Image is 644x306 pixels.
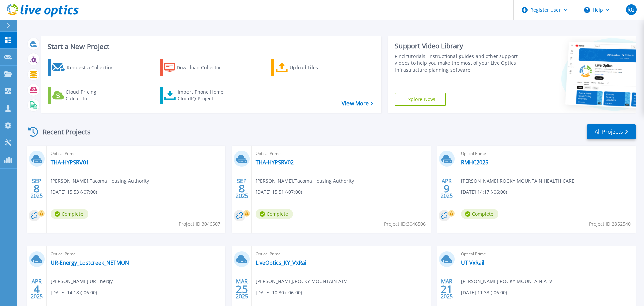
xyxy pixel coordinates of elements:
[461,188,507,196] span: [DATE] 14:17 (-06:00)
[48,43,373,50] h3: Start a New Project
[444,186,450,191] span: 9
[179,220,220,228] span: Project ID: 3046507
[395,42,521,50] div: Support Video Library
[256,209,293,219] span: Complete
[461,259,484,266] a: UT VxRail
[461,159,488,166] a: RMHC2025
[461,150,632,157] span: Optical Prime
[440,277,453,301] div: MAR 2025
[256,278,347,285] span: [PERSON_NAME] , ROCKY MOUNTAIN ATV
[30,277,43,301] div: APR 2025
[461,209,498,219] span: Complete
[395,93,446,106] a: Explore Now!
[235,176,248,201] div: SEP 2025
[271,59,346,76] a: Upload Files
[440,176,453,201] div: APR 2025
[461,278,552,285] span: [PERSON_NAME] , ROCKY MOUNTAIN ATV
[256,150,426,157] span: Optical Prime
[342,100,373,107] a: View More
[66,89,119,102] div: Cloud Pricing Calculator
[256,159,294,166] a: THA-HYPSRV02
[51,278,113,285] span: [PERSON_NAME] , UR Energy
[51,209,88,219] span: Complete
[256,177,354,185] span: [PERSON_NAME] , Tacoma Housing Authority
[395,53,521,73] div: Find tutorials, instructional guides and other support videos to help you make the most of your L...
[51,188,97,196] span: [DATE] 15:53 (-07:00)
[384,220,426,228] span: Project ID: 3046506
[461,289,507,296] span: [DATE] 11:33 (-06:00)
[51,259,129,266] a: UR-Energy_Lostcreek_NETMON
[256,250,426,258] span: Optical Prime
[34,286,40,292] span: 4
[256,188,302,196] span: [DATE] 15:51 (-07:00)
[177,61,230,74] div: Download Collector
[239,186,245,191] span: 8
[34,186,40,191] span: 8
[51,250,221,258] span: Optical Prime
[160,59,234,76] a: Download Collector
[48,59,122,76] a: Request a Collection
[236,286,248,292] span: 25
[67,61,120,74] div: Request a Collection
[178,89,230,102] div: Import Phone Home CloudIQ Project
[461,177,574,185] span: [PERSON_NAME] , ROCKY MOUNTAIN HEALTH CARE
[30,176,43,201] div: SEP 2025
[441,286,453,292] span: 21
[235,277,248,301] div: MAR 2025
[26,124,100,140] div: Recent Projects
[290,61,343,74] div: Upload Files
[587,124,636,139] a: All Projects
[51,177,149,185] span: [PERSON_NAME] , Tacoma Housing Authority
[51,289,97,296] span: [DATE] 14:18 (-06:00)
[589,220,631,228] span: Project ID: 2852540
[256,259,308,266] a: LiveOptics_KY_VxRail
[48,87,122,104] a: Cloud Pricing Calculator
[51,150,221,157] span: Optical Prime
[461,250,632,258] span: Optical Prime
[627,7,635,12] span: RG
[51,159,89,166] a: THA-HYPSRV01
[256,289,302,296] span: [DATE] 10:30 (-06:00)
